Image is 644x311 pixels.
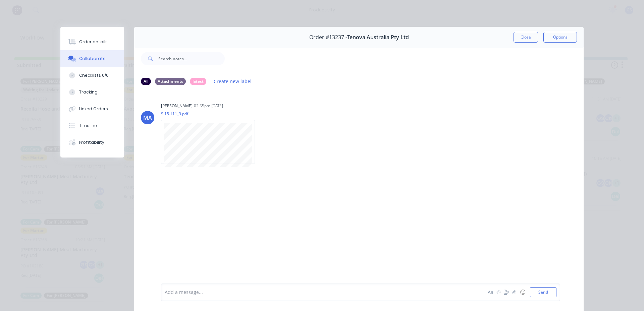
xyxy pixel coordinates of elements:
[79,89,98,95] div: Tracking
[79,139,104,145] div: Profitability
[60,34,124,50] button: Order details
[79,106,108,112] div: Linked Orders
[143,114,152,122] div: MA
[60,67,124,84] button: Checklists 0/0
[79,39,108,45] div: Order details
[190,78,206,85] div: latest
[60,134,124,151] button: Profitability
[155,78,186,85] div: Attachments
[309,34,347,41] span: Order #13237 -
[514,32,538,43] button: Close
[494,288,502,296] button: @
[79,72,109,78] div: Checklists 0/0
[530,287,556,297] button: Send
[210,77,255,86] button: Create new label
[158,52,225,65] input: Search notes...
[60,50,124,67] button: Collaborate
[543,32,577,43] button: Options
[141,78,151,85] div: All
[519,288,527,296] button: ☺
[161,103,193,109] div: [PERSON_NAME]
[347,34,409,41] span: Tenova Australia Pty Ltd
[60,101,124,117] button: Linked Orders
[161,111,262,117] p: S.15.111_3.pdf
[486,288,494,296] button: Aa
[194,103,223,109] div: 02:55pm [DATE]
[60,117,124,134] button: Timeline
[60,84,124,101] button: Tracking
[79,123,97,129] div: Timeline
[79,56,106,62] div: Collaborate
